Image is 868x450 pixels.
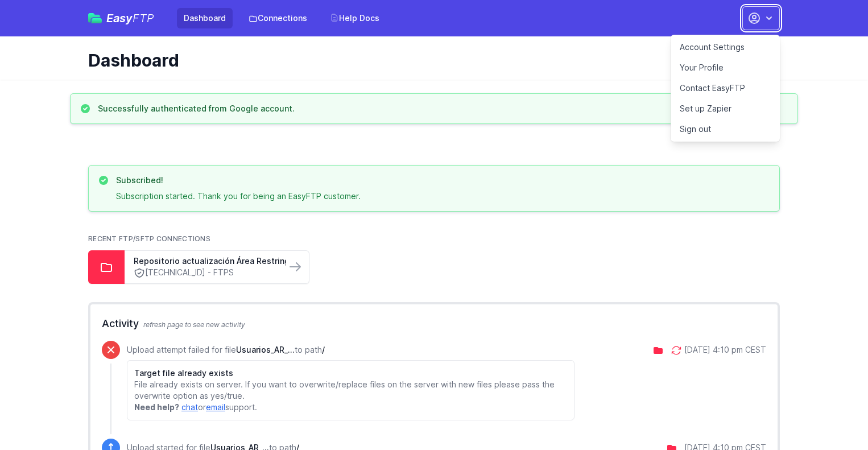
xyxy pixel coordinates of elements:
img: easyftp_logo.png [88,13,102,23]
a: Repositorio actualización Área Restringida [134,255,277,267]
a: Account Settings [671,37,780,57]
a: EasyFTP [88,13,154,24]
a: chat [181,402,198,412]
a: Connections [242,8,314,28]
a: Help Docs [323,8,386,28]
p: or support. [134,402,567,413]
span: Usuarios_AR_fSDgcbxEG523JGHddfb_dia2_28.csv [236,345,295,354]
span: FTP [133,11,154,25]
h3: Successfully authenticated from Google account. [98,103,295,114]
a: Set up Zapier [671,98,780,119]
a: Contact EasyFTP [671,78,780,98]
strong: Need help? [134,402,179,412]
a: Sign out [671,119,780,139]
p: Subscription started. Thank you for being an EasyFTP customer. [116,191,361,202]
h2: Recent FTP/SFTP Connections [88,234,780,243]
h2: Activity [102,316,766,332]
h6: Target file already exists [134,368,567,379]
div: [DATE] 4:10 pm CEST [684,344,766,356]
a: Your Profile [671,57,780,78]
h1: Dashboard [88,50,771,71]
h3: Subscribed! [116,175,361,186]
p: Upload attempt failed for file to path [127,344,574,356]
span: refresh page to see new activity [143,320,245,329]
iframe: Drift Widget Chat Controller [811,393,854,436]
a: [TECHNICAL_ID] - FTPS [134,267,277,279]
a: Dashboard [177,8,233,28]
p: File already exists on server. If you want to overwrite/replace files on the server with new file... [134,379,567,402]
a: email [206,402,225,412]
span: Easy [106,13,154,24]
span: / [322,345,325,354]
